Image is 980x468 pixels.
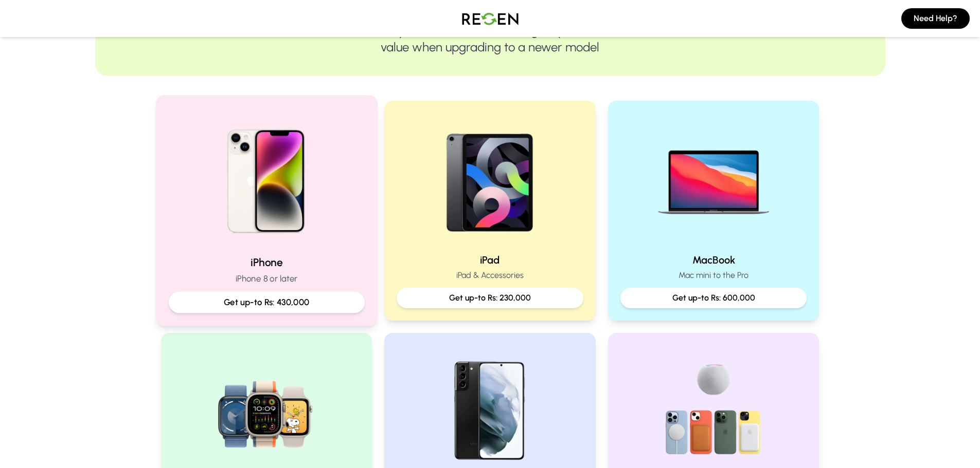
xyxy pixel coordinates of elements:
p: iPhone 8 or later [168,272,364,285]
img: Logo [454,4,526,33]
p: iPad & Accessories [397,269,583,282]
p: Get up-to Rs: 430,000 [177,296,355,309]
h2: MacBook [620,253,807,267]
p: Get up-to Rs: 230,000 [405,292,575,304]
img: iPad [424,113,556,245]
img: iPhone [197,108,335,247]
h2: iPad [397,253,583,267]
p: Get up-to Rs: 600,000 [629,292,799,304]
button: Need Help? [901,8,970,29]
p: Mac mini to the Pro [620,269,807,282]
img: MacBook [648,113,779,245]
p: Trade-in your devices for Cash or get up to 10% extra value when upgrading to a newer model [128,23,852,55]
h2: iPhone [168,255,364,270]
